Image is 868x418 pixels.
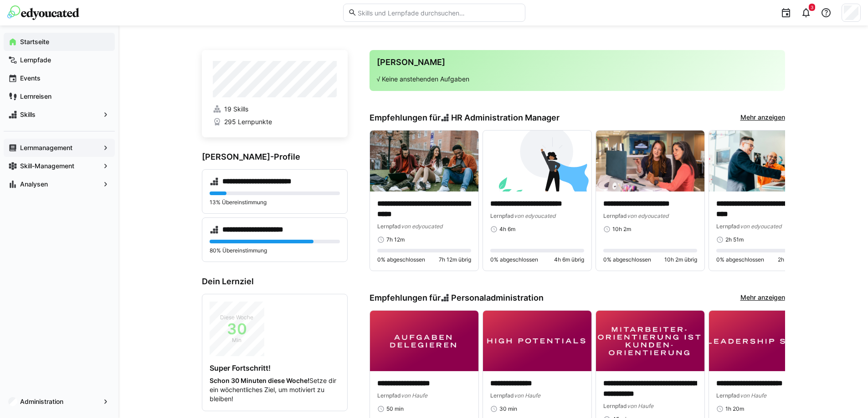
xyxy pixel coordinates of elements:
span: 2h 51m [725,236,744,243]
span: Lernpfad [716,223,740,230]
span: 3 [811,5,813,10]
img: image [370,311,478,372]
input: Skills und Lernpfade durchsuchen… [357,9,520,17]
span: 2h 51m übrig [778,256,810,263]
p: 80% Übereinstimmung [210,247,340,254]
h3: [PERSON_NAME]-Profile [202,152,348,162]
span: Lernpfad [603,212,627,219]
span: 19 Skills [224,105,248,114]
span: Lernpfad [377,392,401,399]
span: 7h 12m [386,236,405,243]
span: 0% abgeschlossen [603,256,651,263]
span: Lernpfad [716,392,740,399]
span: HR Administration Manager [451,113,560,123]
span: 4h 6m übrig [554,256,584,263]
p: 13% Übereinstimmung [210,199,340,206]
span: 4h 6m [499,226,515,233]
h3: Empfehlungen für [370,293,544,303]
span: 0% abgeschlossen [716,256,764,263]
img: image [370,131,478,191]
img: image [596,131,704,191]
h4: Super Fortschritt! [210,363,340,373]
span: von Haufe [401,392,427,399]
p: Setze dir ein wöchentliches Ziel, um motiviert zu bleiben! [210,376,340,403]
img: image [709,131,817,191]
a: 19 Skills [213,105,337,114]
img: image [709,311,817,372]
a: Mehr anzeigen [740,113,785,123]
span: von Haufe [627,403,653,409]
span: von edyoucated [401,223,442,230]
img: image [483,311,591,372]
p: √ Keine anstehenden Aufgaben [377,75,778,84]
span: 7h 12m übrig [439,256,471,263]
span: Lernpfad [490,212,514,219]
span: Lernpfad [377,223,401,230]
span: 1h 20m [725,405,744,413]
span: Lernpfad [490,392,514,399]
span: von edyoucated [740,223,781,230]
span: 10h 2m übrig [664,256,697,263]
span: 30 min [499,405,517,413]
a: Mehr anzeigen [740,293,785,303]
span: Lernpfad [603,403,627,409]
img: image [596,311,704,372]
span: 50 min [386,405,404,413]
h3: [PERSON_NAME] [377,57,778,67]
h3: Empfehlungen für [370,113,560,123]
img: image [483,131,591,191]
span: von edyoucated [514,212,555,219]
span: 0% abgeschlossen [490,256,538,263]
span: 10h 2m [612,226,631,233]
span: von Haufe [514,392,540,399]
span: Personaladministration [451,293,544,303]
span: 0% abgeschlossen [377,256,425,263]
strong: Schon 30 Minuten diese Woche! [210,377,309,384]
span: 295 Lernpunkte [224,117,272,126]
h3: Dein Lernziel [202,277,348,287]
span: von Haufe [740,392,766,399]
span: von edyoucated [627,212,668,219]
